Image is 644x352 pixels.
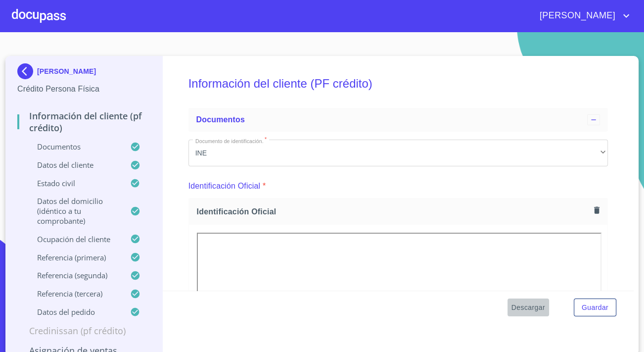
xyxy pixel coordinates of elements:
button: Descargar [507,299,549,317]
p: [PERSON_NAME] [37,67,96,75]
p: Documentos [17,142,130,151]
p: Identificación Oficial [188,180,261,192]
p: Referencia (primera) [17,252,130,262]
p: Referencia (segunda) [17,270,130,280]
p: Estado Civil [17,178,130,188]
div: INE [188,140,608,166]
img: Docupass spot blue [17,63,37,79]
p: Ocupación del Cliente [17,234,130,244]
button: Guardar [574,299,616,317]
span: [PERSON_NAME] [532,8,620,24]
span: Documentos [196,115,245,124]
p: Credinissan (PF crédito) [17,325,150,337]
span: Guardar [582,302,608,314]
p: Datos del cliente [17,160,130,170]
div: [PERSON_NAME] [17,63,150,83]
button: account of current user [532,8,632,24]
span: Descargar [511,302,545,314]
p: Datos del pedido [17,307,130,317]
h5: Información del cliente (PF crédito) [188,63,608,104]
p: Información del cliente (PF crédito) [17,110,150,134]
span: Identificación Oficial [197,206,590,217]
div: Documentos [188,108,608,132]
p: Crédito Persona Física [17,83,150,95]
p: Datos del domicilio (idéntico a tu comprobante) [17,196,130,226]
p: Referencia (tercera) [17,289,130,299]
